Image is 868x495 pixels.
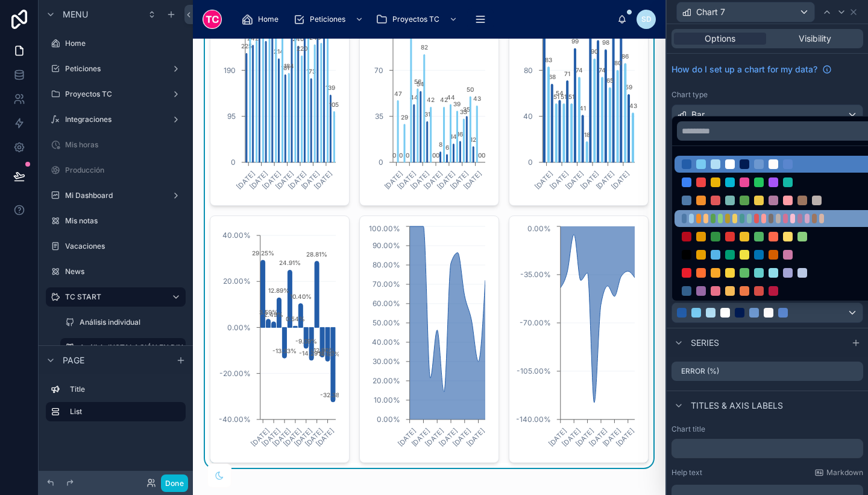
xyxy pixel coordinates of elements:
tspan: 40.00% [372,337,400,346]
text: [DATE] [300,169,321,191]
a: Mis horas [46,135,186,155]
tspan: 90.00% [373,241,400,250]
label: Mi Dashboard [65,191,166,200]
text: 246 [315,33,327,40]
text: 6 [445,144,449,151]
div: scrollable content [39,374,193,433]
text: 240 [292,35,304,42]
text: [DATE] [422,169,444,191]
text: 43 [473,95,481,102]
span: Menu [63,8,88,21]
text: [DATE] [547,426,568,448]
text: 98 [602,39,609,46]
text: 42 [427,96,435,103]
tspan: 10.00% [374,395,400,404]
label: Producción [65,165,183,175]
text: -14.29% [299,350,324,357]
label: List [70,407,176,417]
text: 71 [564,70,570,77]
text: 242 [247,34,259,42]
text: 0 [436,152,439,159]
text: [DATE] [410,426,432,448]
text: 181 [281,64,289,71]
text: 51 [568,93,574,100]
text: [DATE] [564,169,585,191]
text: [DATE] [396,169,418,191]
text: 0 [478,152,482,159]
text: 243 [309,34,321,41]
text: 31 [424,110,430,118]
text: [DATE] [561,426,582,448]
text: 12 [470,136,476,143]
text: [DATE] [312,169,334,191]
text: 18 [584,131,590,138]
label: News [65,267,183,276]
text: 16 [457,130,463,138]
text: 0 [392,152,396,159]
text: 225 [241,42,252,49]
text: 51 [553,93,559,100]
tspan: 0.00% [527,224,551,233]
text: 0 [432,152,436,159]
text: [DATE] [465,426,486,448]
label: TC START [65,292,162,302]
text: 33 [460,108,467,115]
text: 42 [440,96,448,103]
text: [DATE] [292,426,314,448]
text: [DATE] [574,426,596,448]
text: [DATE] [235,169,257,191]
text: 29 [401,113,408,121]
tspan: -105.00% [517,366,551,375]
text: 44 [410,94,418,101]
text: 47 [394,90,402,97]
text: [DATE] [451,426,473,448]
a: Proyectos TC [372,8,464,30]
text: 41 [579,104,586,112]
text: 65 [606,77,614,84]
label: Análisis individual [80,318,183,327]
tspan: 40.00% [222,231,251,240]
text: [DATE] [448,169,470,191]
a: Producción [46,161,186,180]
tspan: -40.00% [219,415,251,424]
text: [DATE] [424,426,445,448]
tspan: 70 [374,66,383,75]
text: 68 [549,73,556,80]
button: Done [161,474,188,492]
a: Home [46,34,186,53]
tspan: 20.00% [373,376,400,385]
span: Peticiones [310,14,345,24]
text: 105 [329,101,339,108]
text: 44 [447,94,455,101]
text: 90 [591,48,598,55]
tspan: -140.00% [516,415,551,424]
text: [DATE] [435,169,457,191]
text: [DATE] [248,169,269,191]
text: 3.59% [259,308,278,316]
text: 54 [417,80,424,88]
tspan: 0 [379,158,383,167]
span: Page [63,354,84,366]
tspan: -70.00% [520,318,551,327]
span: Home [258,14,278,24]
text: 74 [576,66,583,74]
text: [DATE] [274,169,295,191]
text: 86 [621,53,629,60]
label: Peticiones [65,64,166,74]
text: 54 [556,89,564,97]
text: [DATE] [281,426,303,448]
text: [DATE] [260,426,281,448]
tspan: -20.00% [219,369,251,378]
text: 82 [421,43,428,51]
text: 56 [414,78,421,85]
text: [DATE] [260,169,282,191]
text: 214 [274,48,284,55]
a: Peticiones [289,8,370,30]
text: 0 [406,152,409,159]
a: Proyectos TC [46,85,186,104]
span: Proyectos TC [392,14,439,24]
tspan: 80.00% [373,260,400,269]
text: 59 [625,83,632,91]
text: [DATE] [462,169,483,191]
a: Peticiones [46,59,186,78]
